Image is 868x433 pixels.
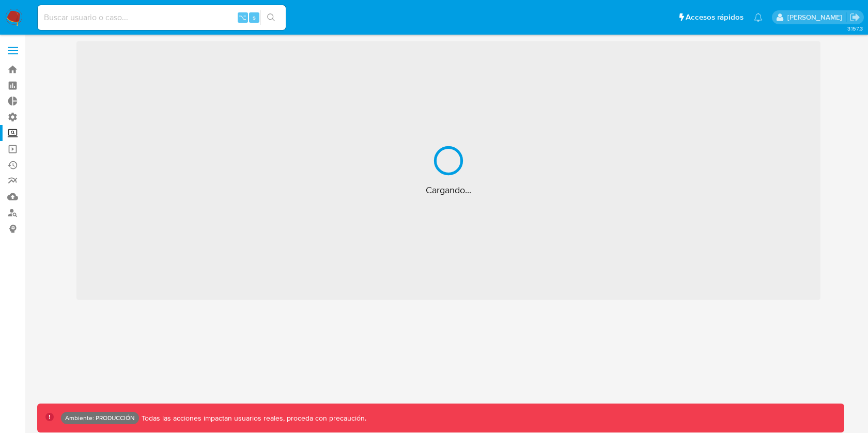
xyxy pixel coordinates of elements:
[253,12,256,22] span: s
[65,416,135,420] p: Ambiente: PRODUCCIÓN
[260,10,282,25] button: search-icon
[787,12,846,22] p: joaquin.dolcemascolo@mercadolibre.com
[38,11,286,24] input: Buscar usuario o caso...
[686,12,743,23] span: Accesos rápidos
[849,12,860,23] a: Salir
[239,12,246,22] span: ⌥
[754,13,763,22] a: Notificaciones
[139,413,366,423] p: Todas las acciones impactan usuarios reales, proceda con precaución.
[426,184,471,196] span: Cargando...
